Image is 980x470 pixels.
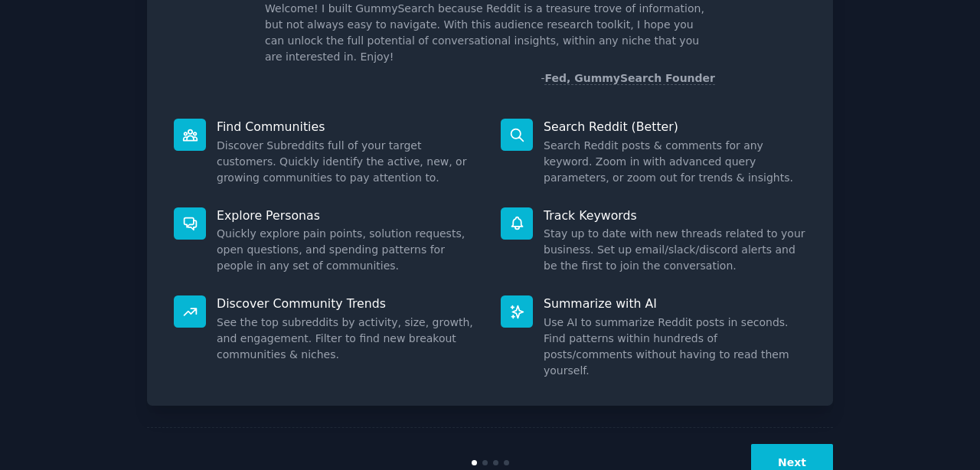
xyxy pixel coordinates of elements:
[217,119,479,135] p: Find Communities
[544,207,806,224] p: Track Keywords
[217,138,479,186] dd: Discover Subreddits full of your target customers. Quickly identify the active, new, or growing c...
[544,226,806,274] dd: Stay up to date with new threads related to your business. Set up email/slack/discord alerts and ...
[544,295,806,312] p: Summarize with AI
[544,72,715,85] a: Fed, GummySearch Founder
[217,207,479,224] p: Explore Personas
[217,315,479,363] dd: See the top subreddits by activity, size, growth, and engagement. Filter to find new breakout com...
[217,295,479,312] p: Discover Community Trends
[544,119,806,135] p: Search Reddit (Better)
[265,1,715,65] p: Welcome! I built GummySearch because Reddit is a treasure trove of information, but not always ea...
[217,226,479,274] dd: Quickly explore pain points, solution requests, open questions, and spending patterns for people ...
[544,315,806,379] dd: Use AI to summarize Reddit posts in seconds. Find patterns within hundreds of posts/comments with...
[544,138,806,186] dd: Search Reddit posts & comments for any keyword. Zoom in with advanced query parameters, or zoom o...
[541,70,715,86] div: -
